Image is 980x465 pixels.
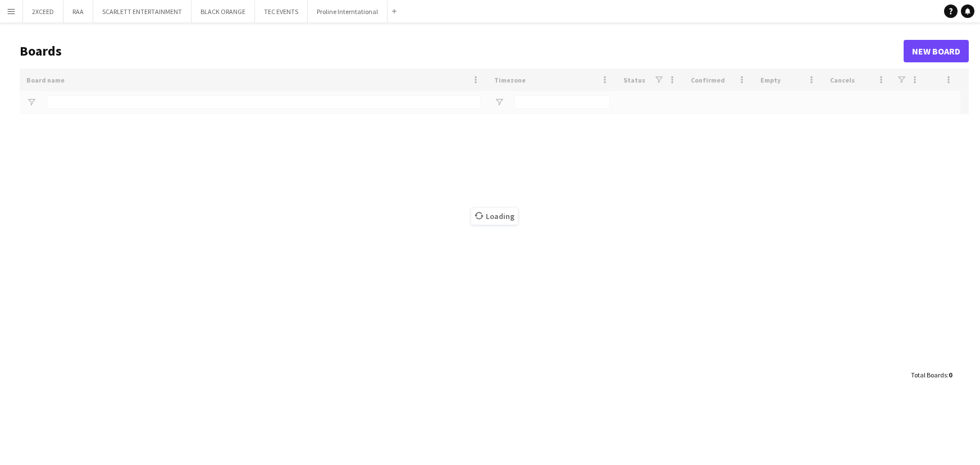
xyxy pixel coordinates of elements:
[93,1,192,22] button: SCARLETT ENTERTAINMENT
[20,43,904,60] h1: Boards
[192,1,255,22] button: BLACK ORANGE
[308,1,388,22] button: Proline Interntational
[911,364,952,386] div: :
[255,1,308,22] button: TEC EVENTS
[904,40,969,62] a: New Board
[23,1,63,22] button: 2XCEED
[471,208,518,225] span: Loading
[911,371,947,379] span: Total Boards
[949,371,952,379] span: 0
[63,1,93,22] button: RAA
